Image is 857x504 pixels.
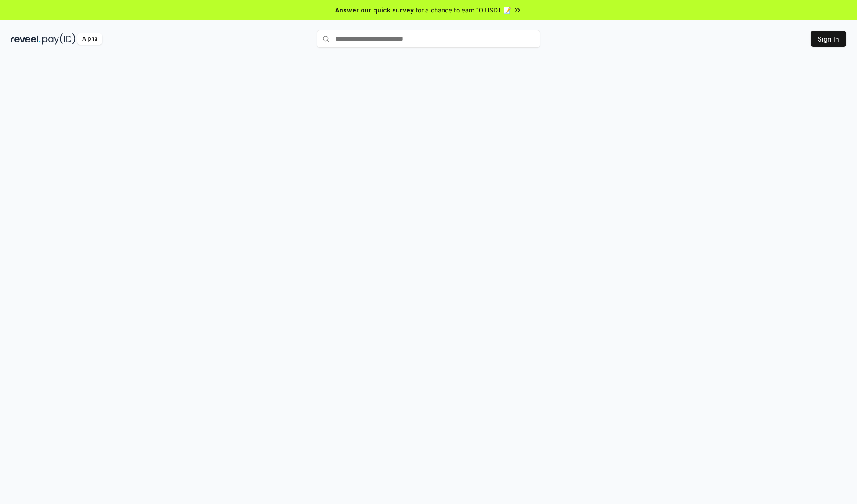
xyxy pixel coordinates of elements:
img: pay_id [42,33,75,45]
button: Sign In [811,31,846,47]
span: for a chance to earn 10 USDT 📝 [416,5,511,15]
img: reveel_dark [11,33,41,45]
span: Answer our quick survey [335,5,414,15]
div: Alpha [77,33,102,45]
